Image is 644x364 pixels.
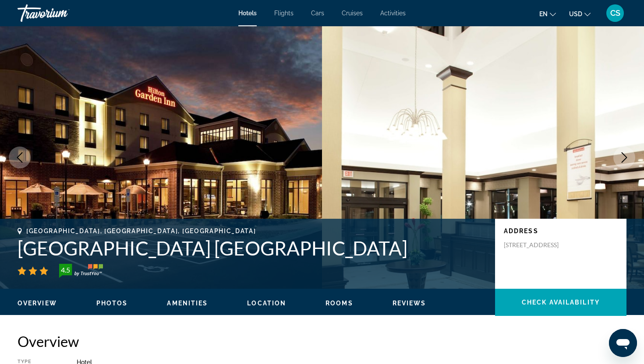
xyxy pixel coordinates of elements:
p: [STREET_ADDRESS] [504,241,574,249]
span: Check Availability [522,299,600,306]
span: Photos [96,300,128,307]
button: Overview [18,299,57,307]
a: Activities [380,10,406,17]
button: Amenities [167,299,208,307]
span: CS [610,9,620,17]
div: 4.5 [57,265,74,275]
button: Previous image [9,147,31,168]
button: Change language [539,7,556,20]
span: Amenities [167,300,208,307]
a: Cars [311,10,324,17]
img: trustyou-badge-hor.svg [59,264,103,278]
button: Location [247,299,286,307]
button: Check Availability [495,289,626,316]
h1: [GEOGRAPHIC_DATA] [GEOGRAPHIC_DATA] [18,237,486,259]
span: Location [247,300,286,307]
button: Change currency [569,7,591,20]
h2: Overview [18,332,626,350]
a: Hotels [238,10,257,17]
span: Overview [18,300,57,307]
a: Travorium [18,2,105,24]
span: Reviews [393,300,426,307]
a: Cruises [342,10,363,17]
p: Address [504,227,618,234]
a: Flights [274,10,294,17]
button: Next image [613,147,635,168]
button: User Menu [604,4,626,22]
span: USD [569,10,582,17]
iframe: Button to launch messaging window [609,329,637,357]
span: [GEOGRAPHIC_DATA], [GEOGRAPHIC_DATA], [GEOGRAPHIC_DATA] [26,227,256,234]
button: Photos [96,299,128,307]
span: en [539,10,548,17]
button: Reviews [393,299,426,307]
button: Rooms [326,299,353,307]
span: Rooms [326,300,353,307]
